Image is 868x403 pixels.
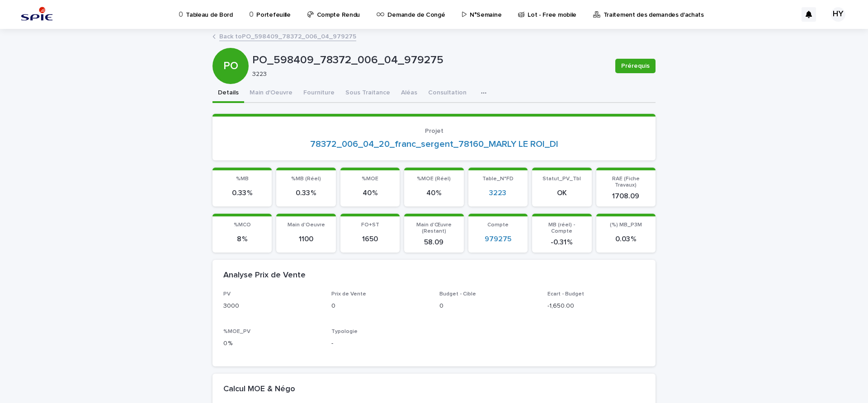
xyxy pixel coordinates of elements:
h2: Calcul MOE & Négo [223,384,295,394]
span: Ecart - Budget [547,291,584,297]
p: 0 [439,301,537,311]
p: 0.33 % [218,189,266,197]
p: 40 % [410,189,458,197]
p: 8 % [218,235,266,244]
span: PV [223,291,231,297]
p: 3223 [252,70,604,78]
button: Consultation [423,84,472,103]
img: svstPd6MQfCT1uX1QGkG [18,5,56,23]
div: PO [212,23,249,72]
span: MB (réel) - Compte [548,222,575,234]
div: HY [831,7,845,22]
span: %MOE (Réel) [417,176,451,182]
span: Statut_PV_Tbl [542,176,581,182]
p: -0.31 % [538,238,586,247]
span: %MB [236,176,249,182]
a: Back toPO_598409_78372_006_04_979275 [219,31,356,41]
p: 40 % [346,189,394,197]
span: %MCO [234,222,251,228]
span: %MOE [362,176,378,182]
button: Details [212,84,244,103]
span: Budget - Cible [439,291,476,297]
p: -1,650.00 [547,301,645,311]
p: 3000 [223,301,321,311]
p: 0 [331,301,429,311]
span: Projet [425,128,443,134]
p: OK [538,189,586,197]
span: (%) MB_P3M [610,222,642,228]
p: PO_598409_78372_006_04_979275 [252,54,608,67]
p: 1100 [282,235,330,244]
span: %MB (Réel) [291,176,321,182]
span: Prix de Vente [331,291,366,297]
p: 1708.09 [602,192,650,201]
span: Main d'Œuvre (Restant) [416,222,452,234]
span: Prérequis [621,61,650,70]
button: Fourniture [298,84,340,103]
span: FO+ST [361,222,379,228]
span: Compte [487,222,509,228]
h2: Analyse Prix de Vente [223,271,306,281]
p: 0 % [223,339,321,348]
span: Typologie [331,329,358,334]
a: 3223 [489,189,506,197]
p: 58.09 [410,238,458,247]
p: 1650 [346,235,394,244]
p: 0.33 % [282,189,330,197]
a: 78372_006_04_20_franc_sergent_78160_MARLY LE ROI_DI [310,139,558,150]
span: Table_N°FD [482,176,514,182]
span: %MOE_PV [223,329,250,334]
span: RAE (Fiche Travaux) [612,176,640,188]
button: Prérequis [615,59,656,73]
button: Sous Traitance [340,84,396,103]
button: Aléas [396,84,423,103]
button: Main d'Oeuvre [244,84,298,103]
p: 0.03 % [602,235,650,244]
a: 979275 [485,235,511,244]
span: Main d'Oeuvre [288,222,325,228]
p: - [331,339,429,348]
